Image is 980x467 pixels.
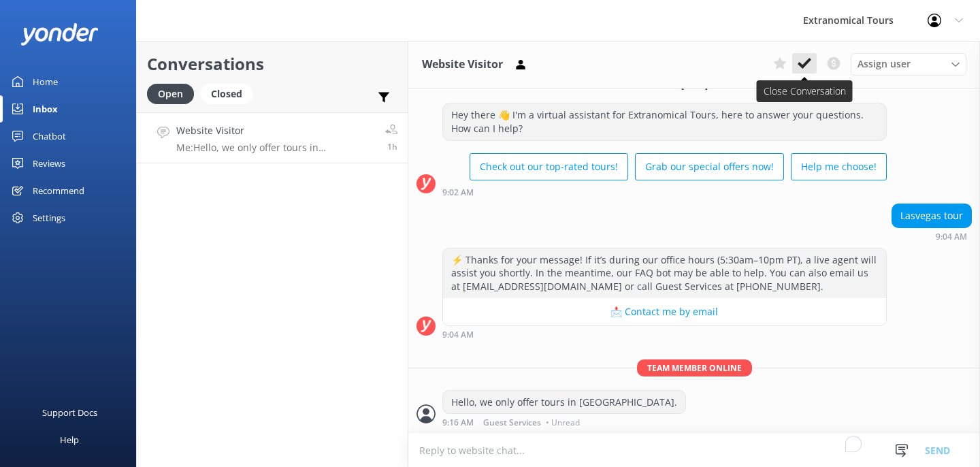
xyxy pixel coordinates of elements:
[443,298,886,325] button: 📩 Contact me by email
[33,95,58,123] div: Inbox
[851,53,966,75] div: Assign User
[201,86,259,101] a: Closed
[176,142,375,154] p: Me: Hello, we only offer tours in [GEOGRAPHIC_DATA].
[443,103,886,140] div: Hey there 👋 I'm a virtual assistant for Extranomical Tours, here to answer your questions. How ca...
[60,426,79,453] div: Help
[791,153,887,180] button: Help me choose!
[176,123,375,138] h4: Website Visitor
[546,419,580,427] span: • Unread
[387,141,397,152] span: Sep 16 2025 06:16pm (UTC -07:00) America/Tijuana
[857,57,911,71] span: Assign user
[637,359,752,376] span: Team member online
[33,177,84,204] div: Recommend
[892,204,971,227] div: Lasvegas tour
[483,419,541,427] span: Guest Services
[33,204,65,231] div: Settings
[635,153,784,180] button: Grab our special offers now!
[443,391,685,414] div: Hello, we only offer tours in [GEOGRAPHIC_DATA].
[33,150,65,177] div: Reviews
[470,153,628,180] button: Check out our top-rated tours!
[201,84,252,104] div: Closed
[936,233,967,241] strong: 9:04 AM
[442,419,474,427] strong: 9:16 AM
[442,189,474,197] strong: 9:02 AM
[408,434,980,467] textarea: To enrich screen reader interactions, please activate Accessibility in Grammarly extension settings
[442,331,474,339] strong: 9:04 AM
[443,248,886,298] div: ⚡ Thanks for your message! If it’s during our office hours (5:30am–10pm PT), a live agent will as...
[137,112,408,163] a: Website VisitorMe:Hello, we only offer tours in [GEOGRAPHIC_DATA].1h
[147,84,194,104] div: Open
[442,187,887,197] div: Sep 16 2025 06:02pm (UTC -07:00) America/Tijuana
[442,417,686,427] div: Sep 16 2025 06:16pm (UTC -07:00) America/Tijuana
[42,399,97,426] div: Support Docs
[442,329,887,339] div: Sep 16 2025 06:04pm (UTC -07:00) America/Tijuana
[422,56,503,74] h3: Website Visitor
[33,123,66,150] div: Chatbot
[20,23,99,46] img: yonder-white-logo.png
[147,86,201,101] a: Open
[892,231,972,241] div: Sep 16 2025 06:04pm (UTC -07:00) America/Tijuana
[33,68,58,95] div: Home
[147,51,397,77] h2: Conversations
